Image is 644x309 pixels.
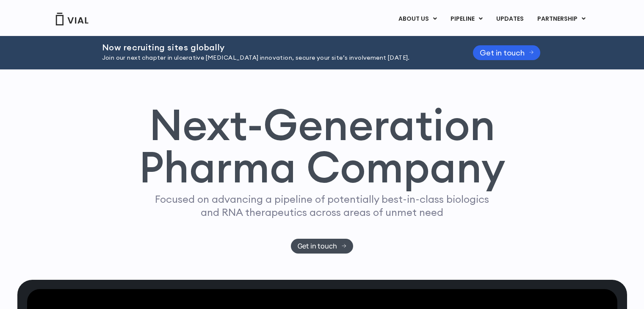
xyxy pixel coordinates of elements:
[298,243,337,249] span: Get in touch
[531,12,592,26] a: PARTNERSHIPMenu Toggle
[444,12,489,26] a: PIPELINEMenu Toggle
[291,239,353,254] a: Get in touch
[489,12,530,26] a: UPDATES
[102,53,452,63] p: Join our next chapter in ulcerative [MEDICAL_DATA] innovation, secure your site’s involvement [DA...
[102,43,452,52] h2: Now recruiting sites globally
[392,12,443,26] a: ABOUT USMenu Toggle
[473,45,541,60] a: Get in touch
[139,103,506,189] h1: Next-Generation Pharma Company
[152,193,493,219] p: Focused on advancing a pipeline of potentially best-in-class biologics and RNA therapeutics acros...
[480,50,525,56] span: Get in touch
[55,13,89,25] img: Vial Logo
